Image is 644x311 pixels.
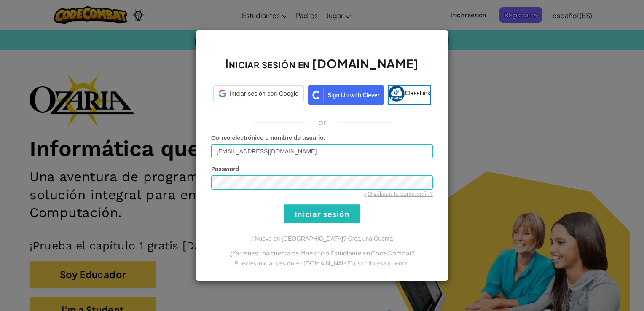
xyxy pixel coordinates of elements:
[308,85,384,105] img: clever_sso_button@2x.png
[211,56,433,80] h2: Iniciar sesión en [DOMAIN_NAME]
[405,90,430,97] span: ClassLink
[213,85,304,102] div: Iniciar sesión con Google
[211,248,433,258] p: ¿Ya tienes una cuenta de Maestro o Estudiante en CodeCombat?
[251,235,393,242] a: ¿Nuevo en [GEOGRAPHIC_DATA]? Crea una Cuenta
[284,204,360,223] input: Iniciar sesión
[389,86,405,102] img: classlink-logo-small.png
[364,190,433,197] a: ¿Olvidaste tu contraseña?
[230,89,298,98] span: Iniciar sesión con Google
[211,258,433,268] p: Puedes iniciar sesión en [DOMAIN_NAME] usando esa cuenta.
[211,134,326,142] label: :
[213,85,304,105] a: Iniciar sesión con Google
[211,166,239,172] span: Password
[211,134,324,141] span: Correo electrónico o nombre de usuario
[318,117,326,127] p: or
